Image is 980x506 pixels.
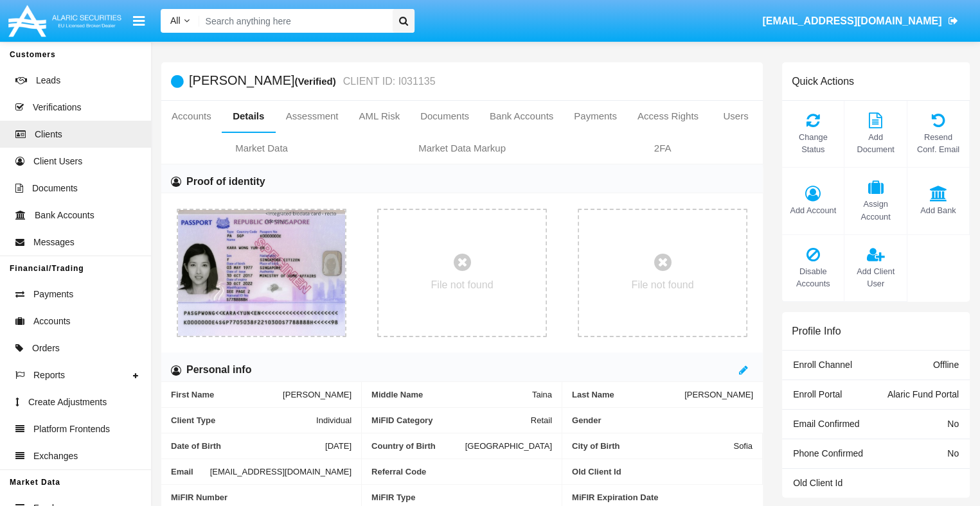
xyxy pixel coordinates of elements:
a: Users [709,101,763,132]
h6: Profile Info [792,325,841,337]
span: Referral Code [371,467,552,476]
input: Search [199,9,388,33]
span: Client Users [33,155,82,168]
div: (Verified) [294,74,339,89]
span: Bank Accounts [35,209,94,222]
span: No [947,419,959,429]
a: Accounts [161,101,222,132]
span: Email Confirmed [793,419,859,429]
span: Payments [33,288,73,301]
h6: Personal info [186,363,251,377]
span: Old Client Id [793,478,842,488]
a: All [161,14,199,28]
span: Leads [36,74,60,87]
span: Middle Name [371,390,532,399]
span: No [947,448,959,458]
span: All [170,15,181,26]
span: Verifications [33,101,81,114]
span: [GEOGRAPHIC_DATA] [465,441,552,451]
span: MiFIR Type [371,493,552,502]
a: Market Data Markup [362,133,562,164]
span: Orders [32,342,60,355]
small: CLIENT ID: I031135 [340,76,436,87]
span: First Name [171,390,283,399]
a: [EMAIL_ADDRESS][DOMAIN_NAME] [756,3,964,39]
span: MiFIR Number [171,493,352,502]
span: Documents [32,182,78,195]
span: Add Client User [851,265,900,290]
span: Resend Conf. Email [914,131,963,155]
img: Logo image [6,2,123,40]
span: Individual [316,415,352,425]
span: Taina [532,390,552,399]
a: 2FA [562,133,763,164]
span: Phone Confirmed [793,448,863,458]
span: [PERSON_NAME] [684,390,753,399]
span: Exchanges [33,449,78,463]
span: MiFIR Expiration Date [572,493,753,502]
span: Email [171,467,210,476]
a: Assessment [276,101,349,132]
span: [PERSON_NAME] [283,390,352,399]
span: Platform Frontends [33,423,110,436]
span: Retail [531,415,552,425]
a: Bank Accounts [479,101,564,132]
span: Add Account [788,204,837,216]
span: Date of Birth [171,441,325,451]
span: Last Name [572,390,684,399]
h6: Quick Actions [792,75,854,87]
span: Disable Accounts [788,265,837,290]
span: Messages [33,236,75,249]
h5: [PERSON_NAME] [189,74,435,89]
a: Access Rights [627,101,709,132]
a: Documents [410,101,479,132]
a: Details [222,101,276,132]
span: Alaric Fund Portal [887,389,959,399]
span: Old Client Id [572,467,753,476]
span: Client Type [171,415,316,425]
span: [DATE] [325,441,352,451]
span: [EMAIL_ADDRESS][DOMAIN_NAME] [210,467,352,476]
span: Create Adjustments [28,396,107,409]
span: Assign Account [851,198,900,222]
span: Enroll Channel [793,360,852,370]
span: Clients [35,128,62,141]
span: Add Document [851,131,900,155]
a: Payments [564,101,627,132]
span: Add Bank [914,204,963,216]
h6: Proof of identity [186,175,265,189]
span: MiFID Category [371,415,531,425]
span: Reports [33,369,65,382]
span: Country of Birth [371,441,465,451]
span: Accounts [33,315,71,328]
span: Enroll Portal [793,389,842,399]
span: Change Status [788,131,837,155]
span: Sofia [733,441,753,451]
a: AML Risk [348,101,410,132]
span: City of Birth [572,441,733,451]
span: [EMAIL_ADDRESS][DOMAIN_NAME] [762,15,941,26]
a: Market Data [161,133,362,164]
span: Gender [572,415,753,425]
span: Offline [933,360,959,370]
